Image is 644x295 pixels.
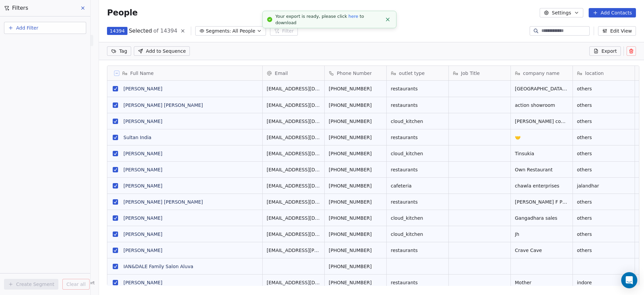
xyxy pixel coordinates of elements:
[515,102,569,109] span: action showroom
[123,119,162,124] a: [PERSON_NAME]
[391,102,444,109] span: restaurants
[107,46,131,56] button: Tag
[123,215,162,221] a: [PERSON_NAME]
[391,118,444,125] span: cloud_kitchen
[515,134,569,141] span: 🤝
[119,48,127,54] span: Tag
[391,231,444,238] span: cloud_kitchen
[123,231,162,237] a: [PERSON_NAME]
[123,264,193,269] a: IAN&DALE Family Salon Aluva
[267,231,320,238] span: [EMAIL_ADDRESS][DOMAIN_NAME]
[146,48,186,54] span: Add to Sequence
[391,279,444,286] span: restaurants
[515,85,569,92] span: [GEOGRAPHIC_DATA][PERSON_NAME]
[329,102,382,109] span: [PHONE_NUMBER]
[515,279,569,286] span: Mother
[267,199,320,205] span: [EMAIL_ADDRESS][DOMAIN_NAME]
[123,167,162,172] a: [PERSON_NAME]
[329,166,382,173] span: [PHONE_NUMBER]
[577,134,631,141] span: others
[391,215,444,221] span: cloud_kitchen
[391,247,444,254] span: restaurants
[123,86,162,91] a: [PERSON_NAME]
[399,70,425,77] span: outlet type
[577,118,631,125] span: others
[391,134,444,141] span: restaurants
[511,66,573,80] div: company name
[107,8,138,18] span: People
[329,118,382,125] span: [PHONE_NUMBER]
[515,199,569,205] span: [PERSON_NAME] F P C LTD
[267,247,320,254] span: [EMAIL_ADDRESS][PERSON_NAME][DOMAIN_NAME]
[329,263,382,270] span: [PHONE_NUMBER]
[329,134,382,141] span: [PHONE_NUMBER]
[267,118,320,125] span: [EMAIL_ADDRESS][DOMAIN_NAME]
[206,28,231,35] span: Segments:
[621,272,637,288] div: Open Intercom Messenger
[107,66,262,80] div: Full Name
[589,46,621,56] button: Export
[337,70,372,77] span: Phone Number
[329,150,382,157] span: [PHONE_NUMBER]
[267,215,320,221] span: [EMAIL_ADDRESS][DOMAIN_NAME]
[540,8,583,17] button: Settings
[577,199,631,205] span: others
[123,102,203,108] a: [PERSON_NAME] [PERSON_NAME]
[123,183,162,188] a: [PERSON_NAME]
[123,199,203,205] a: [PERSON_NAME] [PERSON_NAME]
[110,28,125,34] span: 14394
[383,15,392,24] button: Close toast
[391,166,444,173] span: restaurants
[391,85,444,92] span: restaurants
[515,150,569,157] span: Tinsukia
[598,26,636,36] button: Edit View
[329,182,382,189] span: [PHONE_NUMBER]
[275,13,382,26] div: Your export is ready, please click to download
[130,70,154,77] span: Full Name
[153,27,177,35] span: of 14394
[585,70,604,77] span: location
[123,135,151,140] a: Sultan India
[267,134,320,141] span: [EMAIL_ADDRESS][DOMAIN_NAME]
[577,215,631,221] span: others
[515,215,569,221] span: Gangadhara sales
[515,247,569,254] span: Crave Cave
[348,14,358,19] a: here
[449,66,511,80] div: Job Title
[325,66,386,80] div: Phone Number
[601,48,617,54] span: Export
[232,28,255,35] span: All People
[329,247,382,254] span: [PHONE_NUMBER]
[515,182,569,189] span: chawla enterprises
[577,247,631,254] span: others
[577,85,631,92] span: others
[267,166,320,173] span: [EMAIL_ADDRESS][DOMAIN_NAME]
[267,279,320,286] span: [EMAIL_ADDRESS][DOMAIN_NAME]
[577,102,631,109] span: others
[329,231,382,238] span: [PHONE_NUMBER]
[515,118,569,125] span: [PERSON_NAME] commercial brokers
[391,199,444,205] span: restaurants
[267,85,320,92] span: [EMAIL_ADDRESS][DOMAIN_NAME]
[123,280,162,285] a: [PERSON_NAME]
[387,66,448,80] div: outlet type
[589,8,636,17] button: Add Contacts
[263,66,324,80] div: Email
[270,26,298,36] button: Filter
[107,27,127,35] button: 14394
[129,27,152,35] span: Selected
[134,46,190,56] button: Add to Sequence
[329,85,382,92] span: [PHONE_NUMBER]
[123,151,162,156] a: [PERSON_NAME]
[461,70,480,77] span: Job Title
[329,215,382,221] span: [PHONE_NUMBER]
[515,231,569,238] span: Jh
[123,248,162,253] a: [PERSON_NAME]
[573,66,635,80] div: location
[577,150,631,157] span: others
[391,182,444,189] span: cafeteria
[523,70,559,77] span: company name
[577,166,631,173] span: others
[107,81,263,286] div: grid
[577,279,631,286] span: indore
